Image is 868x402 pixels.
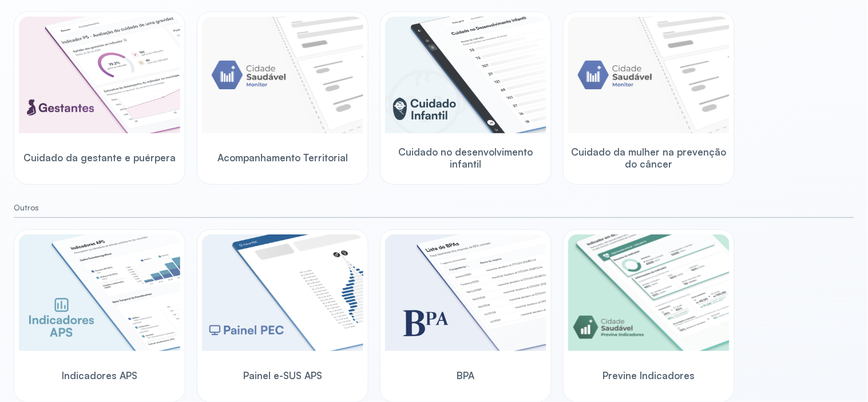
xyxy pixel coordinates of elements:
[202,234,363,351] img: pec-panel.png
[202,17,363,133] img: placeholder-module-ilustration.png
[14,203,854,213] small: Outros
[568,17,730,133] img: placeholder-module-ilustration.png
[603,369,695,381] span: Previne Indicadores
[19,17,180,133] img: pregnants.png
[385,17,546,133] img: child-development.png
[568,234,730,351] img: previne-brasil.png
[23,152,176,164] span: Cuidado da gestante e puérpera
[568,146,730,170] span: Cuidado da mulher na prevenção do câncer
[19,234,180,351] img: aps-indicators.png
[217,152,348,164] span: Acompanhamento Territorial
[243,369,322,381] span: Painel e-SUS APS
[385,146,546,170] span: Cuidado no desenvolvimento infantil
[457,369,475,381] span: BPA
[385,234,546,351] img: bpa.png
[62,369,137,381] span: Indicadores APS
